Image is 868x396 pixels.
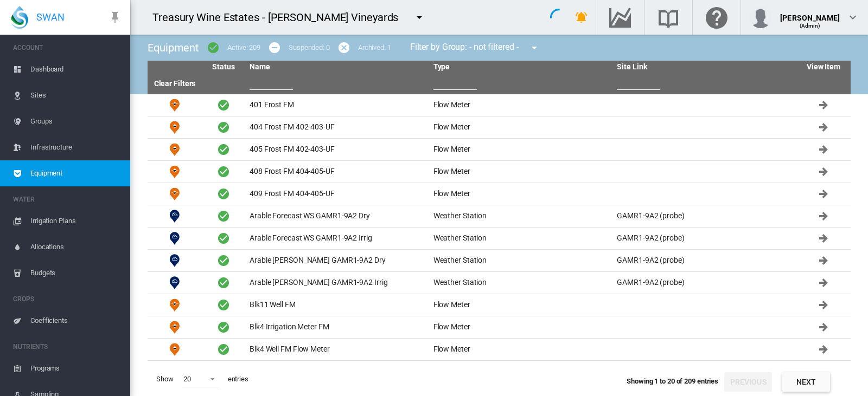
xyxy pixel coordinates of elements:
[30,234,122,260] span: Allocations
[148,294,851,316] tr: Flow Meter Blk11 Well FM Flow Meter Click to go to equipment
[168,276,181,289] img: 10.svg
[813,339,834,360] button: Click to go to equipment
[245,94,429,116] td: 401 Frost FM
[13,338,122,355] span: NUTRIENTS
[36,10,65,24] span: SWAN
[245,361,429,382] td: Block11 Irrig FM
[30,134,122,160] span: Infrastructure
[780,8,840,19] div: [PERSON_NAME]
[817,321,830,334] md-icon: Click to go to equipment
[429,294,613,316] td: Flow Meter
[148,205,851,228] tr: Weather Station Arable Forecast WS GAMR1-9A2 Dry Weather Station GAMR1-9A2 (probe) Click to go to...
[148,250,202,271] td: Weather Station
[168,99,181,112] img: 9.svg
[704,11,730,24] md-icon: Click here for help
[429,183,613,205] td: Flow Meter
[168,254,181,267] img: 10.svg
[148,250,851,272] tr: Weather Station Arable [PERSON_NAME] GAMR1-9A2 Dry Weather Station GAMR1-9A2 (probe) Click to go ...
[612,250,796,271] td: GAMR1-9A2 (probe)
[148,228,851,250] tr: Weather Station Arable Forecast WS GAMR1-9A2 Irrig Weather Station GAMR1-9A2 (probe) Click to go ...
[429,161,613,183] td: Flow Meter
[148,161,851,183] tr: Flow Meter 408 Frost FM 404-405-UF Flow Meter Click to go to equipment
[217,254,230,267] span: Active
[148,116,851,139] tr: Flow Meter 404 Frost FM 402-403-UF Flow Meter Click to go to equipment
[429,94,613,116] td: Flow Meter
[655,11,681,24] md-icon: Search the knowledge base
[800,23,821,29] span: (Admin)
[217,343,230,356] span: Active
[152,10,408,25] div: Treasury Wine Estates - [PERSON_NAME] Vineyards
[148,294,202,316] td: Flow Meter
[268,41,281,54] md-icon: icon-minus-circle
[148,94,851,116] tr: Flow Meter 401 Frost FM Flow Meter Click to go to equipment
[429,228,613,249] td: Weather Station
[217,232,230,245] span: Active
[227,43,260,53] div: Active: 209
[817,165,830,178] md-icon: Click to go to equipment
[245,316,429,338] td: Blk4 Irrigation Meter FM
[429,316,613,338] td: Flow Meter
[612,272,796,294] td: GAMR1-9A2 (probe)
[817,298,830,311] md-icon: Click to go to equipment
[217,121,230,134] span: Active
[148,339,202,360] td: Flow Meter
[148,361,202,382] td: Flow Meter
[245,339,429,360] td: Blk4 Well FM Flow Meter
[217,165,230,178] span: Active
[289,43,330,53] div: Suspended: 0
[429,205,613,227] td: Weather Station
[148,183,851,205] tr: Flow Meter 409 Frost FM 404-405-UF Flow Meter Click to go to equipment
[217,143,230,156] span: Active
[30,82,122,108] span: Sites
[245,228,429,249] td: Arable Forecast WS GAMR1-9A2 Irrig
[245,139,429,160] td: 405 Frost FM 402-403-UF
[108,11,122,24] md-icon: icon-pin
[817,276,830,289] md-icon: Click to go to equipment
[13,191,122,208] span: WATER
[30,56,122,82] span: Dashboard
[183,375,191,383] div: 20
[245,272,429,294] td: Arable [PERSON_NAME] GAMR1-9A2 Irrig
[524,37,545,59] button: icon-menu-down
[245,294,429,316] td: Blk11 Well FM
[13,39,122,56] span: ACCOUNT
[413,11,426,24] md-icon: icon-menu-down
[813,161,834,183] button: Click to go to equipment
[250,62,270,71] a: Name
[813,250,834,271] button: Click to go to equipment
[168,210,181,223] img: 10.svg
[817,187,830,200] md-icon: Click to go to equipment
[817,343,830,356] md-icon: Click to go to equipment
[817,121,830,134] md-icon: Click to go to equipment
[13,290,122,308] span: CROPS
[148,116,202,138] td: Flow Meter
[817,99,830,112] md-icon: Click to go to equipment
[148,183,202,205] td: Flow Meter
[612,228,796,249] td: GAMR1-9A2 (probe)
[813,272,834,294] button: Click to go to equipment
[724,372,772,392] button: Previous
[168,165,181,178] img: 9.svg
[528,41,541,54] md-icon: icon-menu-down
[217,187,230,200] span: Active
[817,254,830,267] md-icon: Click to go to equipment
[612,61,796,74] th: Site Link
[817,210,830,223] md-icon: Click to go to equipment
[817,232,830,245] md-icon: Click to go to equipment
[30,355,122,381] span: Programs
[337,41,350,54] md-icon: icon-cancel
[148,161,202,183] td: Flow Meter
[217,276,230,289] span: Active
[168,121,181,134] img: 9.svg
[245,183,429,205] td: 409 Frost FM 404-405-UF
[148,205,202,227] td: Weather Station
[30,160,122,186] span: Equipment
[813,361,834,382] button: Click to go to equipment
[30,308,122,334] span: Coefficients
[813,94,834,116] button: Click to go to equipment
[817,143,830,156] md-icon: Click to go to equipment
[148,316,202,338] td: Flow Meter
[168,232,181,245] img: 10.svg
[168,321,181,334] img: 9.svg
[782,372,830,392] button: Next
